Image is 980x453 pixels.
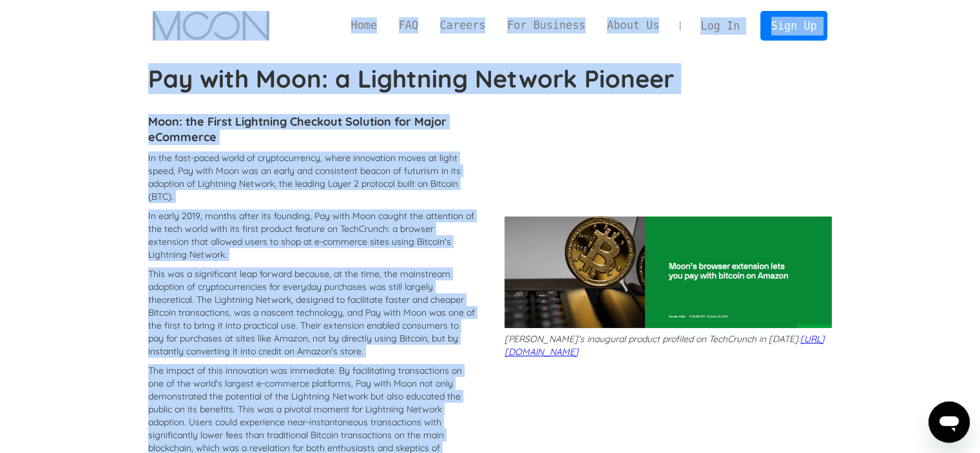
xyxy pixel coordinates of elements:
a: Sign Up [760,11,827,40]
a: FAQ [388,17,429,34]
a: Home [340,17,388,34]
a: [URL][DOMAIN_NAME] [504,333,825,358]
p: In the fast-paced world of cryptocurrency, where innovation moves at light speed, Pay with Moon w... [148,151,476,203]
h4: Moon: the First Lightning Checkout Solution for Major eCommerce [148,114,476,145]
p: [PERSON_NAME]'s inaugural product profiled on TechCrunch in [DATE]: [504,333,832,358]
a: home [153,11,269,41]
p: This was a significant leap forward because, at the time, the mainstream adoption of cryptocurren... [148,267,476,358]
a: Log In [690,12,751,40]
a: Careers [429,17,496,34]
a: About Us [596,17,670,34]
h1: Pay with Moon: a Lightning Network Pioneer [148,64,832,93]
a: For Business [496,17,596,34]
img: Moon Logo [153,11,269,41]
p: In early 2019, months after its founding, Pay with Moon caught the attention of the tech world wi... [148,209,476,261]
iframe: Button to launch messaging window [928,401,970,443]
